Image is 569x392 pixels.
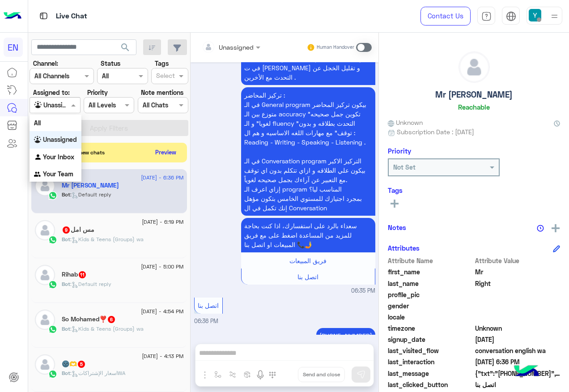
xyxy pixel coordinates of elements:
[78,361,85,368] span: 5
[506,11,516,21] img: tab
[62,325,70,332] span: Bot
[475,256,561,265] span: Attribute Value
[48,370,57,379] img: WhatsApp
[388,186,560,194] h6: Tags
[198,302,219,309] span: اتصل بنا
[388,369,473,378] span: last_message
[62,360,86,368] h5: 🌚🫶
[388,223,406,231] h6: Notes
[56,10,87,22] p: Live Chat
[34,170,43,179] img: INBOX.AGENTFILTER.YOURTEAM
[35,220,55,240] img: defaultAdmin.png
[388,312,473,322] span: locale
[48,280,57,289] img: WhatsApp
[101,59,120,68] label: Status
[388,290,473,299] span: profile_pic
[475,301,561,311] span: null
[43,136,77,143] b: Unassigned
[48,325,57,334] img: WhatsApp
[316,328,375,344] p: 16/8/2025, 6:36 PM
[388,267,473,277] span: first_name
[70,325,144,332] span: : Kids & Teens (Groups) wa
[388,279,473,288] span: last_name
[529,9,541,21] img: userImage
[63,226,70,234] span: 9
[475,267,561,277] span: Mr
[62,281,70,287] span: Bot
[62,370,70,376] span: Bot
[35,310,55,330] img: defaultAdmin.png
[43,153,74,161] b: Your Inbox
[155,59,169,68] label: Tags
[141,88,183,97] label: Note mentions
[481,11,492,21] img: tab
[155,71,175,82] div: Select
[194,318,218,324] span: 06:36 PM
[62,191,70,198] span: Bot
[141,307,183,315] span: [DATE] - 4:54 PM
[298,367,345,382] button: Send and close
[397,127,474,136] span: Subscription Date : [DATE]
[552,224,560,232] img: add
[458,103,490,111] h6: Reachable
[388,346,473,355] span: last_visited_flow
[459,52,489,82] img: defaultAdmin.png
[388,244,420,252] h6: Attributes
[388,324,473,333] span: timezone
[34,153,43,162] img: INBOX.AGENTFILTER.YOURINBOX
[108,316,115,323] span: 6
[475,324,561,333] span: Unknown
[549,11,560,22] img: profile
[435,89,513,100] h5: Mr [PERSON_NAME]
[62,236,70,243] span: Bot
[241,87,375,216] p: 16/8/2025, 6:35 PM
[34,136,43,145] img: INBOX.AGENTFILTER.UNASSIGNED
[537,225,544,232] img: notes
[62,315,116,323] h5: So Mohamed❣️
[475,357,561,366] span: 2025-08-16T15:36:19.396Z
[317,44,354,51] small: Human Handover
[475,380,561,389] span: اتصل بنا
[511,356,542,388] img: hulul-logo.png
[79,271,86,278] span: 11
[475,279,561,288] span: Right
[297,273,318,281] span: اتصل بنا
[142,218,183,226] span: [DATE] - 6:19 PM
[475,369,561,378] span: {"txt":"+201203599998","t":4,"ti":"اتصل بنا"}
[388,147,411,155] h6: Priority
[141,263,183,271] span: [DATE] - 5:00 PM
[33,59,58,68] label: Channel:
[475,346,561,355] span: conversation english wa
[87,88,108,97] label: Priority
[62,271,87,278] h5: Rihab
[388,118,423,127] span: Unknown
[43,170,73,178] b: Your Team
[388,256,473,265] span: Attribute Name
[38,10,49,21] img: tab
[388,357,473,366] span: last_interaction
[477,7,495,26] a: tab
[120,42,131,53] span: search
[35,265,55,285] img: defaultAdmin.png
[289,257,327,264] span: فريق المبيعات
[142,352,183,360] span: [DATE] - 4:13 PM
[70,191,111,198] span: : Default reply
[70,236,144,243] span: : Kids & Teens (Groups) wa
[33,88,70,97] label: Assigned to:
[475,312,561,322] span: null
[30,115,81,182] ng-dropdown-panel: Options list
[4,38,23,57] div: EN
[35,176,55,196] img: defaultAdmin.png
[4,7,21,26] img: Logo
[48,191,57,200] img: WhatsApp
[62,182,119,189] h5: Mr Right
[70,281,111,287] span: : Default reply
[152,146,180,159] button: Preview
[30,120,188,136] button: Apply Filters
[141,174,183,182] span: [DATE] - 6:36 PM
[388,380,473,389] span: last_clicked_button
[115,39,136,59] button: search
[70,370,125,376] span: : اسعار الإشتراكاتWA
[62,226,94,234] h5: مس امل
[35,354,55,375] img: defaultAdmin.png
